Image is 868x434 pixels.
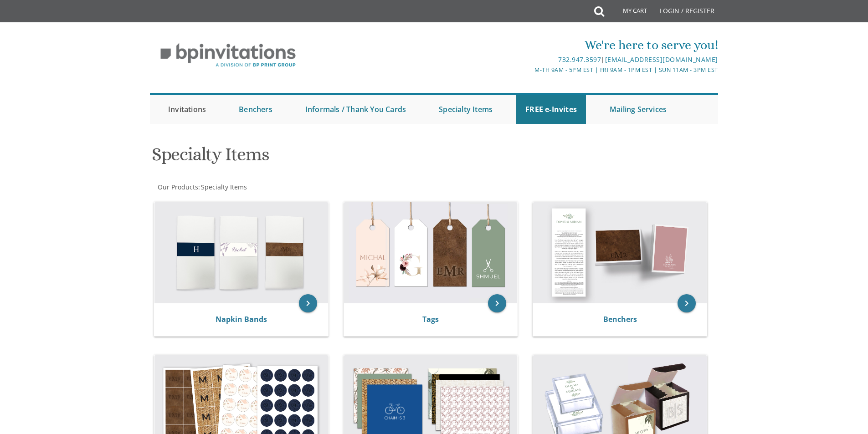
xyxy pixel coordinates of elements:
[488,294,506,312] a: keyboard_arrow_right
[157,183,198,191] a: Our Products
[603,314,637,324] a: Benchers
[340,65,718,75] div: M-Th 9am - 5pm EST | Fri 9am - 1pm EST | Sun 11am - 3pm EST
[340,36,718,54] div: We're here to serve you!
[516,95,586,124] a: FREE e-Invites
[154,202,328,303] img: Napkin Bands
[603,1,653,24] a: My Cart
[678,294,696,312] a: keyboard_arrow_right
[150,36,306,74] img: BP Invitation Loft
[558,55,601,64] a: 732.947.3597
[150,183,434,192] div: :
[430,95,502,124] a: Specialty Items
[159,95,215,124] a: Invitations
[533,202,707,303] img: Benchers
[422,314,439,324] a: Tags
[216,314,267,324] a: Napkin Bands
[201,183,247,191] span: Specialty Items
[299,294,317,312] a: keyboard_arrow_right
[340,54,718,65] div: |
[344,202,518,303] img: Tags
[601,95,676,124] a: Mailing Services
[230,95,282,124] a: Benchers
[296,95,415,124] a: Informals / Thank You Cards
[605,55,718,64] a: [EMAIL_ADDRESS][DOMAIN_NAME]
[200,183,247,191] a: Specialty Items
[152,144,524,171] h1: Specialty Items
